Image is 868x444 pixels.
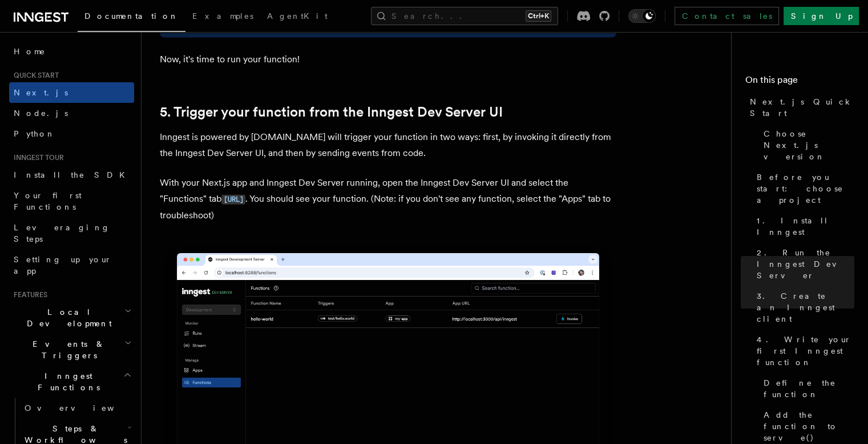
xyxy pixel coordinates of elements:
a: 2. Run the Inngest Dev Server [752,242,854,286]
span: 4. Write your first Inngest function [757,334,854,368]
a: Sign Up [784,7,859,25]
span: Setting up your app [14,255,112,275]
span: Install the SDK [14,170,132,179]
a: Choose Next.js version [759,123,854,167]
a: Node.js [9,103,134,123]
a: 1. Install Inngest [752,210,854,242]
button: Local Development [9,302,134,334]
a: Before you start: choose a project [752,167,854,210]
a: Overview [20,398,134,418]
a: Define the function [759,373,854,405]
a: Python [9,123,134,144]
span: Events & Triggers [9,338,124,361]
span: Overview [25,403,142,413]
a: Next.js Quick Start [745,91,854,123]
a: Examples [185,3,260,31]
a: AgentKit [260,3,334,31]
span: Examples [192,11,253,21]
span: 3. Create an Inngest client [757,290,854,325]
span: 2. Run the Inngest Dev Server [757,247,854,281]
a: Next.js [9,82,134,103]
a: 3. Create an Inngest client [752,286,854,329]
p: Now, it's time to run your function! [160,51,616,67]
a: Home [9,41,134,62]
span: AgentKit [267,11,328,21]
span: Define the function [764,377,854,400]
span: Python [14,129,55,138]
span: Documentation [84,11,179,21]
a: 4. Write your first Inngest function [752,329,854,373]
button: Search...Ctrl+K [371,7,558,25]
button: Toggle dark mode [628,9,656,23]
a: Install the SDK [9,165,134,185]
a: Leveraging Steps [9,217,134,249]
p: Inngest is powered by [DOMAIN_NAME] will trigger your function in two ways: first, by invoking it... [160,129,616,161]
button: Events & Triggers [9,334,134,366]
p: With your Next.js app and Inngest Dev Server running, open the Inngest Dev Server UI and select t... [160,175,616,223]
a: Contact sales [675,7,779,25]
span: Node.js [14,109,68,118]
span: Local Development [9,306,124,329]
span: Home [14,46,46,57]
span: Your first Functions [14,191,82,211]
span: Features [9,290,47,299]
span: Before you start: choose a project [757,171,854,206]
span: Leveraging Steps [14,223,110,243]
span: Inngest Functions [9,370,123,393]
span: Next.js Quick Start [750,96,854,119]
a: Setting up your app [9,249,134,281]
h4: On this page [745,73,854,91]
span: 1. Install Inngest [757,215,854,238]
span: Choose Next.js version [764,128,854,162]
button: Inngest Functions [9,366,134,398]
kbd: Ctrl+K [526,10,551,22]
a: 5. Trigger your function from the Inngest Dev Server UI [160,104,503,120]
code: [URL] [221,195,245,205]
span: Inngest tour [9,153,64,162]
a: Your first Functions [9,185,134,217]
span: Quick start [9,71,59,80]
span: Next.js [14,88,68,97]
span: Add the function to serve() [764,409,854,443]
a: [URL] [221,193,245,204]
a: Documentation [78,3,185,32]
